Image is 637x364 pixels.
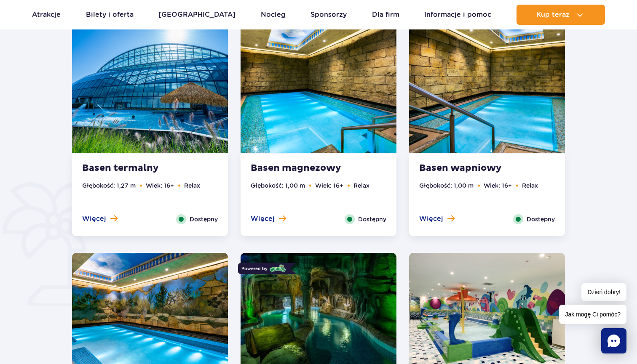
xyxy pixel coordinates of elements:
span: Kup teraz [536,11,570,19]
img: Calcium Pool [409,21,565,153]
button: Więcej [82,214,118,223]
li: Głębokość: 1,27 m [82,181,136,190]
a: Dla firm [372,5,399,25]
li: Relax [184,181,200,190]
li: Wiek: 16+ [146,181,174,190]
span: Więcej [419,214,443,223]
li: Wiek: 16+ [315,181,343,190]
span: Dostępny [527,215,555,224]
a: Nocleg [261,5,286,25]
strong: Basen wapniowy [419,162,521,174]
span: Dostępny [358,215,386,224]
li: Wiek: 16+ [484,181,512,190]
a: Atrakcje [32,5,61,25]
li: Relax [522,181,538,190]
li: Głębokość: 1,00 m [251,181,305,190]
a: Sponsorzy [310,5,347,25]
img: Mamba logo [270,264,286,273]
a: Informacje i pomoc [424,5,491,25]
img: Thermal pool [72,21,228,153]
button: Więcej [419,214,455,223]
span: Jak mogę Ci pomóc? [559,305,626,324]
div: Chat [601,328,626,353]
span: Więcej [82,214,106,223]
strong: Basen termalny [82,162,184,174]
button: Więcej [251,214,286,223]
img: Magnesium Pool [241,21,396,153]
span: Dostępny [190,215,218,224]
li: Głębokość: 1,00 m [419,181,474,190]
button: Kup teraz [517,5,605,25]
span: Więcej [251,214,275,223]
span: Dzień dobry! [581,283,626,301]
div: Powered by [238,263,290,274]
strong: Basen magnezowy [251,162,353,174]
a: Bilety i oferta [86,5,134,25]
li: Relax [353,181,369,190]
a: [GEOGRAPHIC_DATA] [158,5,236,25]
